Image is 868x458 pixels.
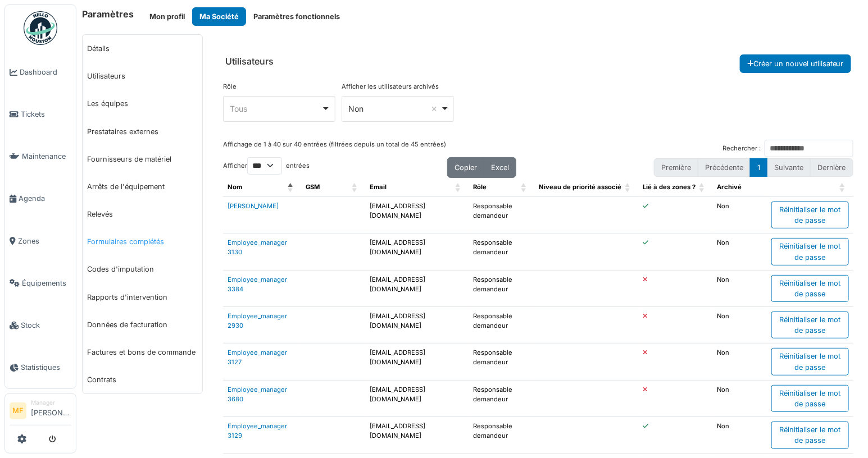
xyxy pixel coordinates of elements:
span: Excel [491,163,509,172]
a: Codes d'imputation [83,255,202,283]
h6: Paramètres [82,9,134,20]
td: Responsable demandeur [469,343,534,380]
div: Réinitialiser le mot de passe [771,348,849,375]
select: Afficherentrées [247,157,282,175]
label: Afficher les utilisateurs archivés [342,82,439,91]
td: Responsable demandeur [469,307,534,343]
span: Nom [228,183,242,191]
span: : Activate to sort [840,178,847,196]
a: Employee_manager 3129 [228,422,287,439]
td: [EMAIL_ADDRESS][DOMAIN_NAME] [366,233,469,270]
a: Employee_manager 2930 [228,312,287,329]
span: Zones [18,236,71,246]
a: Fournisseurs de matériel [83,145,202,173]
a: Maintenance [5,135,76,177]
a: Les équipes [83,90,202,117]
li: MF [10,402,26,419]
button: Créer un nouvel utilisateur [740,54,851,73]
a: Stock [5,304,76,346]
td: Responsable demandeur [469,270,534,306]
a: Statistiques [5,346,76,388]
span: Niveau de priorité associé [539,183,622,191]
td: [EMAIL_ADDRESS][DOMAIN_NAME] [366,307,469,343]
div: Réinitialiser le mot de passe [771,238,849,265]
div: Manager [31,399,71,407]
a: Relevés [83,200,202,228]
button: Ma Société [192,7,246,26]
label: Afficher entrées [223,157,310,175]
a: Arrêts de l'équipement [83,173,202,200]
a: Prestataires externes [83,118,202,145]
td: Non [713,233,767,270]
div: Réinitialiser le mot de passe [771,312,849,338]
label: Rôle [223,82,237,91]
span: Maintenance [22,151,71,162]
td: Responsable demandeur [469,380,534,416]
span: GSM: Activate to sort [352,178,359,196]
a: Contrats [83,366,202,393]
a: Dashboard [5,51,76,93]
span: Tickets [21,109,71,120]
nav: pagination [654,158,853,177]
a: Zones [5,220,76,262]
td: Non [713,343,767,380]
a: Employee_manager 3127 [228,349,287,366]
li: [PERSON_NAME] [31,399,71,423]
td: [EMAIL_ADDRESS][DOMAIN_NAME] [366,270,469,306]
span: Copier [455,163,477,172]
button: 1 [750,158,767,177]
a: Factures et bons de commande [83,338,202,366]
a: Détails [83,35,202,62]
span: Archivé [717,183,742,191]
span: Email: Activate to sort [455,178,462,196]
a: MF Manager[PERSON_NAME] [10,399,71,425]
a: Employee_manager 3680 [228,386,287,403]
span: GSM [306,183,320,191]
div: Réinitialiser le mot de passe [771,385,849,412]
span: Stock [21,320,71,331]
a: Formulaires complétés [83,228,202,255]
span: Équipements [22,278,71,288]
span: Lié à des zones ? [643,183,696,191]
a: Rapports d'intervention [83,283,202,311]
button: Mon profil [142,7,192,26]
span: Rôle: Activate to sort [521,178,528,196]
a: Équipements [5,262,76,304]
button: Remove item: 'false' [429,103,440,114]
td: Non [713,380,767,416]
td: Responsable demandeur [469,417,534,454]
h6: Utilisateurs [225,56,274,67]
a: Données de facturation [83,311,202,338]
a: [PERSON_NAME] [228,202,279,210]
button: Excel [484,157,516,178]
button: Paramètres fonctionnels [246,7,347,26]
a: Employee_manager 3384 [228,276,287,293]
span: Email [370,183,387,191]
td: Responsable demandeur [469,233,534,270]
a: Agenda [5,177,76,219]
span: Lié à des zones ?: Activate to sort [699,178,706,196]
td: [EMAIL_ADDRESS][DOMAIN_NAME] [366,380,469,416]
td: [EMAIL_ADDRESS][DOMAIN_NAME] [366,417,469,454]
td: Non [713,270,767,306]
td: Non [713,307,767,343]
td: Non [713,196,767,233]
span: Rôle [473,183,487,191]
span: Nom: Activate to invert sorting [288,178,294,196]
div: Réinitialiser le mot de passe [771,422,849,448]
td: [EMAIL_ADDRESS][DOMAIN_NAME] [366,343,469,380]
a: Tickets [5,93,76,135]
span: Niveau de priorité associé : Activate to sort [625,178,632,196]
td: Responsable demandeur [469,196,534,233]
img: Badge_color-CXgf-gQk.svg [24,11,57,45]
span: Dashboard [20,67,71,77]
div: Non [349,103,440,114]
div: Tous [230,103,321,114]
td: Non [713,417,767,454]
td: [EMAIL_ADDRESS][DOMAIN_NAME] [366,196,469,233]
div: Réinitialiser le mot de passe [771,275,849,302]
div: Affichage de 1 à 40 sur 40 entrées (filtrées depuis un total de 45 entrées) [223,140,446,157]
